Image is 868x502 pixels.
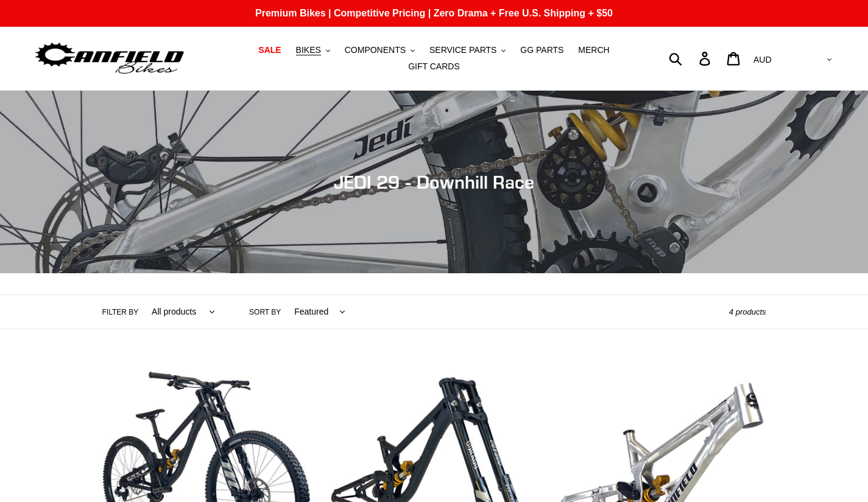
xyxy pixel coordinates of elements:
[339,42,421,58] button: COMPONENTS
[290,42,336,58] button: BIKES
[408,61,460,72] span: GIFT CARDS
[334,171,534,193] span: JEDI 29 - Downhill Race
[296,45,321,55] span: BIKES
[572,42,615,58] a: MERCH
[34,40,186,78] img: Canfield Bikes
[514,42,570,58] a: GG PARTS
[423,42,512,58] button: SERVICE PARTS
[249,307,281,318] label: Sort by
[429,45,496,55] span: SERVICE PARTS
[102,307,139,318] label: Filter by
[345,45,406,55] span: COMPONENTS
[520,45,563,55] span: GG PARTS
[252,42,287,58] a: SALE
[402,58,466,75] a: GIFT CARDS
[676,45,707,72] input: Search
[258,45,281,55] span: SALE
[578,45,609,55] span: MERCH
[729,307,766,316] span: 4 products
